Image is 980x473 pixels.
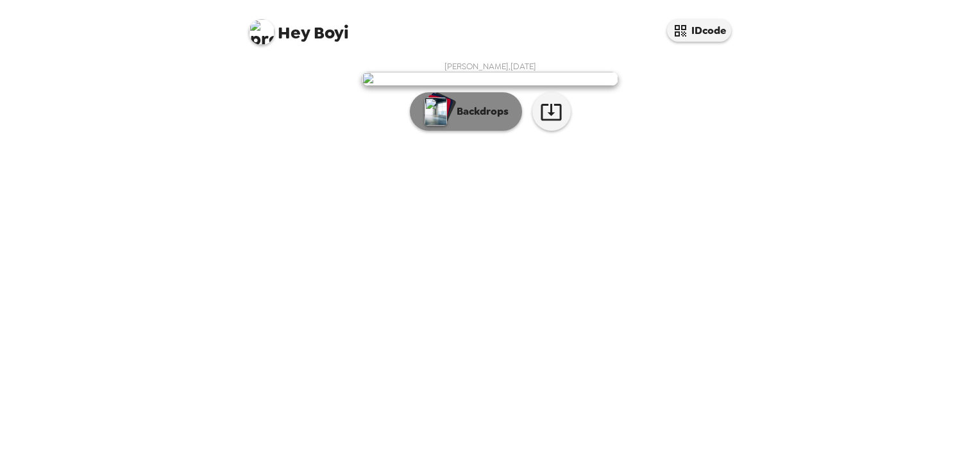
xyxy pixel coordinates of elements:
[249,19,275,45] img: profile pic
[444,61,536,72] span: [PERSON_NAME] , [DATE]
[249,13,349,42] span: Boyi
[667,19,731,42] button: IDcode
[450,104,509,119] p: Backdrops
[410,92,522,131] button: Backdrops
[278,21,310,44] span: Hey
[362,72,618,86] img: user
